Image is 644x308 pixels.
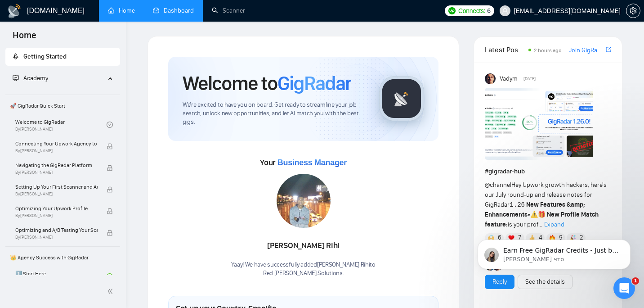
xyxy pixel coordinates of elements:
span: ⚠️ [530,211,538,218]
p: Red [PERSON_NAME] Solutions . [231,269,375,278]
span: 👑 Agency Success with GigRadar [6,249,119,267]
span: Optimizing and A/B Testing Your Scanner for Better Results [15,226,98,235]
img: 1700147841633-IMG-20231106-WA0051.jpg [277,174,331,228]
img: F09AC4U7ATU-image.png [485,88,593,160]
span: 🎁 [538,211,546,218]
span: 2 hours ago [534,47,562,54]
span: lock [107,186,113,193]
span: fund-projection-screen [13,75,19,81]
span: Setting Up Your First Scanner and Auto-Bidder [15,182,98,191]
img: logo [7,4,22,18]
span: lock [107,143,113,149]
span: 🚀 GigRadar Quick Start [6,97,119,115]
span: setting [626,7,640,14]
span: @channel [485,181,511,189]
span: lock [107,165,113,171]
h1: # gigradar-hub [485,167,611,177]
code: 1.26 [510,201,525,208]
a: Welcome to GigRadarBy[PERSON_NAME] [15,115,107,135]
span: Business Manager [277,158,347,167]
span: Your [260,158,347,168]
span: By [PERSON_NAME] [15,148,98,154]
a: setting [626,7,640,14]
strong: New Features &amp; Enhancements [485,201,585,218]
img: upwork-logo.png [448,7,456,14]
span: We're excited to have you on board. Get ready to streamline your job search, unlock new opportuni... [183,101,365,127]
a: 1️⃣ Start Here [15,267,107,286]
span: 6 [487,6,491,16]
span: double-left [107,287,116,296]
a: Reply [492,277,507,287]
a: See the details [525,277,565,287]
button: setting [626,4,640,18]
span: GigRadar [277,71,351,95]
span: check-circle [107,122,113,128]
span: 1 [632,277,639,285]
span: lock [107,208,113,214]
span: Academy [13,74,48,82]
span: rocket [13,53,19,59]
span: Connecting Your Upwork Agency to GigRadar [15,139,98,148]
span: Academy [23,74,48,82]
a: searchScanner [212,7,245,14]
a: Join GigRadar Slack Community [569,45,604,55]
a: dashboardDashboard [153,7,194,14]
h1: Welcome to [183,71,351,95]
span: export [606,46,611,53]
span: [DATE] [523,75,536,83]
span: Latest Posts from the GigRadar Community [485,44,526,55]
span: By [PERSON_NAME] [15,191,98,197]
span: check-circle [107,273,113,280]
iframe: Intercom notifications сообщение [464,221,644,284]
div: Yaay! We have successfully added [PERSON_NAME] Rihi to [231,261,375,278]
img: gigradar-logo.png [379,76,424,121]
span: By [PERSON_NAME] [15,235,98,240]
span: Getting Started [23,53,67,60]
span: Optimizing Your Upwork Profile [15,204,98,213]
a: export [606,45,611,54]
span: Navigating the GigRadar Platform [15,161,98,170]
img: Vadym [485,73,496,84]
span: By [PERSON_NAME] [15,213,98,218]
span: By [PERSON_NAME] [15,170,98,175]
span: Hey Upwork growth hackers, here's our July round-up and release notes for GigRadar • is your prof... [485,181,607,228]
span: Vadym [500,74,518,84]
span: user [502,8,508,14]
iframe: Intercom live chat [613,277,635,299]
a: homeHome [108,7,135,14]
span: lock [107,230,113,236]
span: Home [5,29,44,48]
li: Getting Started [5,48,120,66]
span: Connects: [458,6,485,16]
div: [PERSON_NAME] Rihi [231,238,375,254]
